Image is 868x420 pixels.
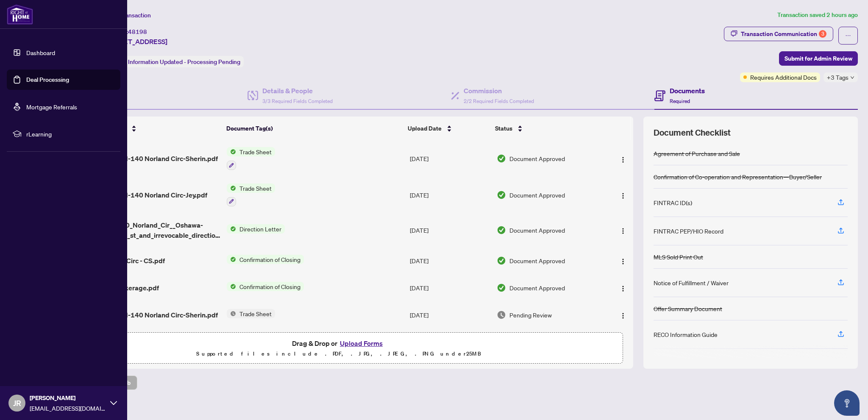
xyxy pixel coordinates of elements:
td: [DATE] [406,177,494,213]
span: 3/3 Required Fields Completed [262,98,333,104]
span: [STREET_ADDRESS] [105,36,167,47]
img: Document Status [497,154,506,163]
button: Status IconConfirmation of Closing [227,255,304,264]
img: Logo [620,156,626,163]
span: Trade Record-140 Norland Circ-Sherin.pdf [86,310,218,320]
a: Mortgage Referrals [26,103,77,111]
span: ellipsis [845,33,851,39]
span: Status [495,124,512,133]
span: Confirmation of Closing [236,255,304,264]
img: Logo [620,228,626,234]
span: Confirmation of Closing [236,282,304,291]
img: logo [7,4,33,25]
button: Status IconTrade Sheet [227,147,275,170]
span: [EMAIL_ADDRESS][DOMAIN_NAME] [30,403,106,413]
span: 48198 [128,28,147,36]
a: Deal Processing [26,76,69,83]
button: Logo [616,308,630,322]
button: Status IconConfirmation of Closing [227,282,304,291]
th: (17) File Name [82,117,223,140]
div: FINTRAC PEP/HIO Record [654,226,723,236]
span: Document Approved [509,256,565,265]
span: 25S501-_140_Norland_Cir__Oshawa-_Commission_st_and_irrevocable_direction.pdf [86,220,220,240]
img: Status Icon [227,184,236,193]
td: [DATE] [406,213,494,247]
button: Logo [616,254,630,267]
span: 2/2 Required Fields Completed [464,98,534,104]
span: Required [670,98,690,104]
span: Requires Additional Docs [750,72,817,82]
div: Status: [105,56,244,67]
span: Document Approved [509,190,565,200]
img: Status Icon [227,255,236,264]
p: Supported files include .PDF, .JPG, .JPEG, .PNG under 25 MB [60,349,618,359]
span: Document Approved [509,154,565,163]
img: Document Status [497,190,506,200]
div: 3 [819,30,826,38]
img: Status Icon [227,147,236,156]
td: [DATE] [406,274,494,301]
span: Drag & Drop or [292,338,385,349]
h4: Commission [464,86,534,96]
th: Status [492,117,600,140]
span: View Transaction [106,11,151,19]
img: Logo [620,192,626,199]
img: Document Status [497,283,506,292]
span: Trade Sheet [236,147,275,156]
img: Logo [620,312,626,319]
span: Information Updated - Processing Pending [128,58,240,66]
button: Status IconTrade Sheet [227,309,275,318]
span: Submit for Admin Review [785,52,852,65]
span: [PERSON_NAME] [30,393,106,403]
button: Logo [616,223,630,237]
th: Upload Date [404,117,491,140]
span: Trade Sheet [236,309,275,318]
span: Trade Sheet [236,184,275,193]
button: Open asap [834,390,860,416]
button: Logo [616,281,630,295]
article: Transaction saved 2 hours ago [777,10,858,20]
div: RECO Information Guide [654,330,718,339]
img: Document Status [497,256,506,265]
span: down [850,75,854,80]
div: Notice of Fulfillment / Waiver [654,278,729,287]
span: Document Approved [509,225,565,235]
td: [DATE] [406,301,494,328]
button: Logo [616,152,630,165]
div: MLS Sold Print Out [654,252,703,261]
td: [DATE] [406,247,494,274]
img: Status Icon [227,282,236,291]
span: Document Approved [509,283,565,292]
span: Drag & Drop orUpload FormsSupported files include .PDF, .JPG, .JPEG, .PNG under25MB [55,333,623,364]
a: Dashboard [26,49,55,56]
span: Trade Record-140 Norland Circ-Sherin.pdf [86,153,218,164]
td: [DATE] [406,140,494,177]
button: Upload Forms [337,338,385,349]
span: rLearning [26,129,114,139]
button: Status IconDirection Letter [227,224,285,234]
img: Status Icon [227,224,236,234]
h4: Documents [670,86,705,96]
img: Status Icon [227,309,236,318]
div: Confirmation of Co-operation and Representation—Buyer/Seller [654,172,822,181]
span: Direction Letter [236,224,285,234]
div: Agreement of Purchase and Sale [654,149,740,158]
div: FINTRAC ID(s) [654,198,692,207]
button: Status IconTrade Sheet [227,184,275,206]
button: Logo [616,188,630,202]
img: Document Status [497,225,506,235]
button: Submit for Admin Review [779,51,858,66]
span: JR [13,397,21,409]
img: Logo [620,285,626,292]
span: Pending Review [509,310,552,320]
span: Upload Date [408,124,442,133]
div: Offer Summary Document [654,304,722,313]
span: +3 Tags [827,72,849,82]
span: Document Checklist [654,127,731,139]
span: Trade Record-140 Norland Circ-Jey.pdf [86,190,207,200]
div: Transaction Communication [741,27,826,41]
img: Document Status [497,310,506,320]
h4: Details & People [262,86,333,96]
button: Transaction Communication3 [724,27,833,41]
img: Logo [620,258,626,265]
